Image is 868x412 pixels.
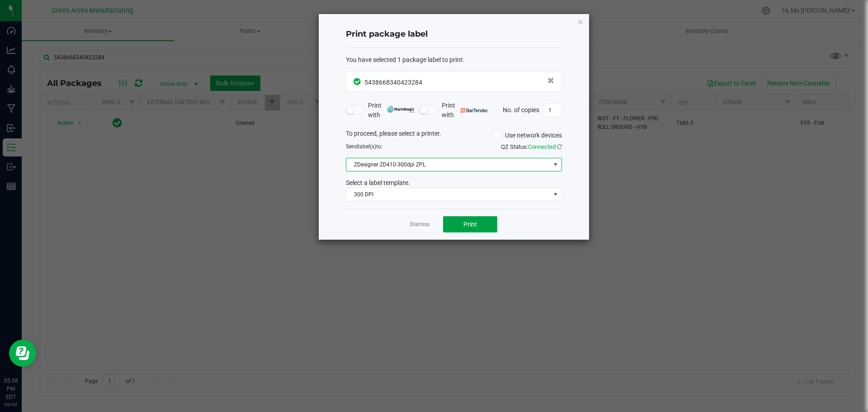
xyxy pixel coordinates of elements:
span: 300 DPI [346,188,550,201]
img: bartender.png [461,108,488,113]
span: Print with [368,101,415,120]
span: In Sync [354,77,362,86]
h4: Print package label [346,28,562,40]
span: No. of copies [503,106,539,113]
span: 5438668340423284 [364,79,422,86]
span: QZ Status: [501,143,562,150]
label: Use network devices [493,131,562,140]
span: label(s) [358,143,376,150]
div: : [346,55,562,65]
div: To proceed, please select a printer. [339,129,569,142]
span: Connected [528,143,556,150]
span: Print [463,221,477,228]
div: Select a label template. [339,178,569,188]
a: Dismiss [410,221,429,228]
button: Print [443,216,497,232]
span: Print with [442,101,488,120]
iframe: Resource center [9,340,36,367]
span: You have selected 1 package label to print [346,56,462,63]
img: mark_magic_cybra.png [387,106,415,113]
span: Send to: [346,143,382,150]
span: ZDesigner ZD410-300dpi ZPL [346,158,550,171]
